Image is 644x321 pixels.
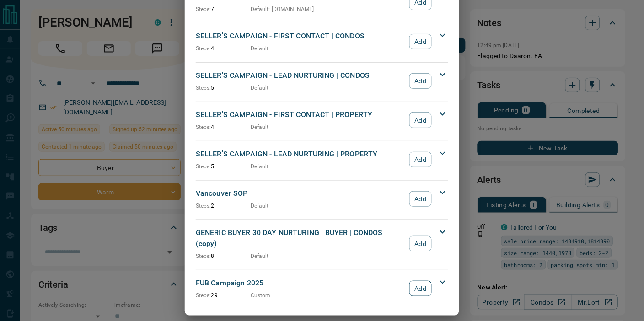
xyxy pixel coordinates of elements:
p: Default [251,252,269,260]
p: Default [251,123,269,131]
div: FUB Campaign 2025Steps:29CustomAdd [196,276,448,301]
p: 5 [196,162,251,171]
p: Default [251,162,269,171]
div: SELLER'S CAMPAIGN - FIRST CONTACT | PROPERTYSteps:4DefaultAdd [196,107,448,133]
span: Steps: [196,124,211,130]
p: 8 [196,252,251,260]
button: Add [409,236,432,251]
p: Vancouver SOP [196,188,405,199]
button: Add [409,112,432,128]
div: Vancouver SOPSteps:2DefaultAdd [196,186,448,212]
button: Add [409,281,432,296]
p: Default [251,202,269,210]
div: GENERIC BUYER 30 DAY NURTURING | BUYER | CONDOS (copy)Steps:8DefaultAdd [196,225,448,262]
p: 7 [196,5,251,13]
p: 4 [196,44,251,53]
div: SELLER'S CAMPAIGN - LEAD NURTURING | PROPERTYSteps:5DefaultAdd [196,147,448,172]
span: Steps: [196,45,211,52]
p: FUB Campaign 2025 [196,278,405,289]
div: SELLER'S CAMPAIGN - FIRST CONTACT | CONDOSSteps:4DefaultAdd [196,29,448,54]
span: Steps: [196,292,211,299]
p: 2 [196,202,251,210]
button: Add [409,34,432,49]
p: 4 [196,123,251,131]
button: Add [409,152,432,167]
p: Default : [DOMAIN_NAME] [251,5,314,13]
p: SELLER'S CAMPAIGN - LEAD NURTURING | CONDOS [196,70,405,81]
span: Steps: [196,203,211,209]
span: Steps: [196,163,211,170]
p: 5 [196,84,251,92]
p: Custom [251,291,271,300]
p: SELLER'S CAMPAIGN - LEAD NURTURING | PROPERTY [196,149,405,160]
span: Steps: [196,85,211,91]
p: SELLER'S CAMPAIGN - FIRST CONTACT | PROPERTY [196,109,405,120]
span: Steps: [196,6,211,12]
p: Default [251,84,269,92]
p: GENERIC BUYER 30 DAY NURTURING | BUYER | CONDOS (copy) [196,227,405,249]
span: Steps: [196,253,211,259]
button: Add [409,73,432,89]
button: Add [409,191,432,207]
p: Default [251,44,269,53]
p: 29 [196,291,251,300]
div: SELLER'S CAMPAIGN - LEAD NURTURING | CONDOSSteps:5DefaultAdd [196,68,448,94]
p: SELLER'S CAMPAIGN - FIRST CONTACT | CONDOS [196,31,405,42]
